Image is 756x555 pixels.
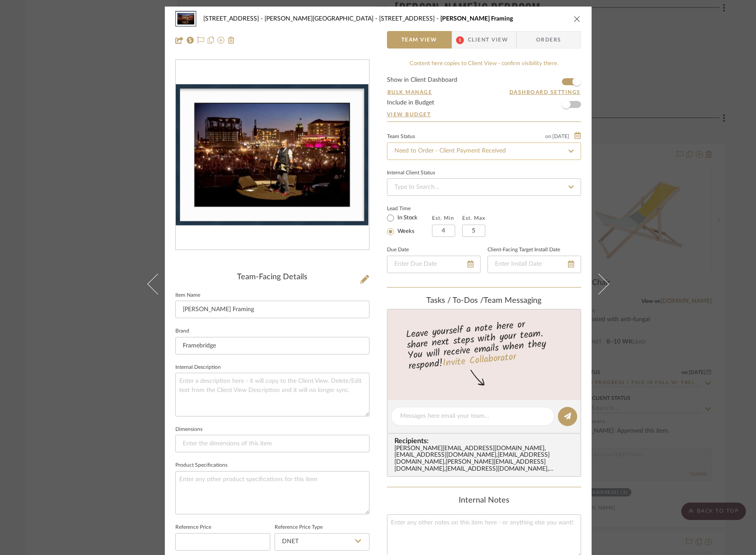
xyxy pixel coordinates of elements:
span: Client View [468,31,508,49]
label: Lead Time [387,205,432,212]
input: Enter Item Name [175,301,369,318]
label: Product Specifications [175,463,227,468]
label: Dimensions [175,427,202,432]
input: Type to Search… [387,142,581,160]
label: Reference Price Type [275,525,323,530]
label: Reference Price [175,525,211,530]
span: [STREET_ADDRESS] [379,16,440,22]
img: Remove from project [228,37,235,44]
span: Tasks / To-Dos / [426,297,484,305]
div: Leave yourself a note here or share next steps with your team. You will receive emails when they ... [386,315,582,374]
span: [PERSON_NAME] Framing [440,16,513,22]
span: Orders [526,31,571,49]
img: 8a348a03-d151-4c06-ace0-7c7dcd93fce1_436x436.jpg [176,83,369,226]
div: team Messaging [387,296,581,306]
label: Est. Max [462,215,485,221]
div: 0 [176,83,369,226]
div: Team-Facing Details [175,273,369,282]
input: Enter Install Date [488,256,581,273]
button: close [573,15,581,23]
span: [STREET_ADDRESS] - [PERSON_NAME][GEOGRAPHIC_DATA] [203,16,379,22]
span: 1 [456,36,464,44]
button: Bulk Manage [387,88,433,96]
input: Enter the dimensions of this item [175,435,369,452]
a: Invite Collaborator [442,350,516,371]
span: Recipients: [394,437,577,445]
input: Type to Search… [387,178,581,196]
input: Enter Brand [175,337,369,354]
label: Due Date [387,248,409,252]
mat-radio-group: Select item type [387,212,432,237]
img: 8a348a03-d151-4c06-ace0-7c7dcd93fce1_48x40.jpg [175,10,196,28]
div: Team Status [387,135,415,139]
div: Internal Client Status [387,171,435,175]
label: In Stock [396,214,418,222]
span: on [545,134,551,139]
label: Weeks [396,228,415,236]
label: Est. Min [432,215,454,221]
label: Brand [175,329,189,333]
input: Enter Due Date [387,256,481,273]
a: View Budget [387,111,581,118]
div: Content here copies to Client View - confirm visibility there. [387,59,581,68]
span: Team View [401,31,437,49]
label: Client-Facing Target Install Date [488,248,560,252]
button: Dashboard Settings [509,88,581,96]
label: Item Name [175,293,200,298]
span: [DATE] [551,133,570,139]
div: [PERSON_NAME][EMAIL_ADDRESS][DOMAIN_NAME] , [EMAIL_ADDRESS][DOMAIN_NAME] , [EMAIL_ADDRESS][DOMAIN... [394,445,577,473]
div: Internal Notes [387,496,581,506]
label: Internal Description [175,365,221,370]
